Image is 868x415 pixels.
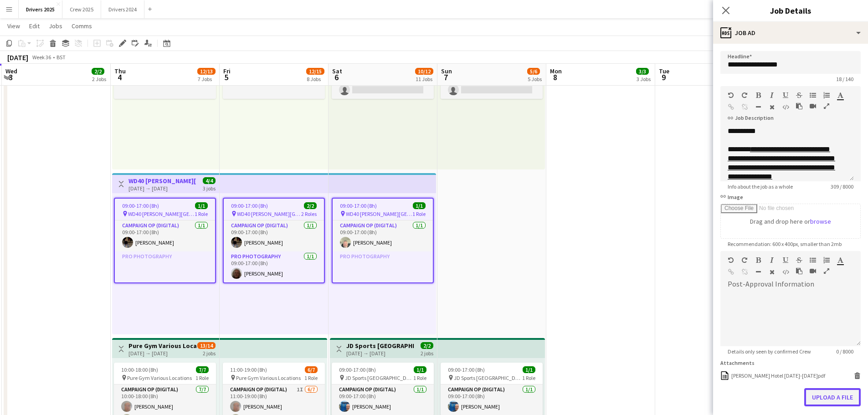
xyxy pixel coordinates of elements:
[115,220,215,251] app-card-role: Campaign Op (Digital)1/109:00-17:00 (8h)[PERSON_NAME]
[332,67,342,75] span: Sat
[223,198,325,283] app-job-card: 09:00-17:00 (8h)2/2 WD40 [PERSON_NAME][GEOGRAPHIC_DATA]2 RolesCampaign Op (Digital)1/109:00-17:00...
[340,202,377,209] span: 09:00-17:00 (8h)
[230,366,267,373] span: 11:00-19:00 (8h)
[128,210,195,217] span: WD40 [PERSON_NAME][GEOGRAPHIC_DATA]
[4,20,24,32] a: View
[421,342,433,349] span: 2/2
[782,256,789,264] button: Underline
[823,267,830,275] button: Fullscreen
[224,220,324,251] app-card-role: Campaign Op (Digital)1/109:00-17:00 (8h)[PERSON_NAME]
[527,68,540,75] span: 5/6
[128,177,196,185] h3: WD40 [PERSON_NAME][GEOGRAPHIC_DATA]
[523,366,535,373] span: 1/1
[741,256,748,264] button: Redo
[45,20,66,32] a: Jobs
[804,388,861,406] button: Upload a file
[195,202,208,209] span: 1/1
[114,67,126,75] span: Thu
[346,350,414,357] div: [DATE] → [DATE]
[659,67,669,75] span: Tue
[203,349,216,357] div: 2 jobs
[412,210,426,217] span: 1 Role
[713,22,868,44] div: Job Ad
[196,366,209,373] span: 7/7
[823,102,830,110] button: Fullscreen
[92,76,106,82] div: 2 Jobs
[810,256,816,264] button: Unordered List
[222,72,231,82] span: 5
[823,183,861,190] span: 309 / 8000
[755,103,761,111] button: Horizontal Line
[304,374,318,381] span: 1 Role
[796,256,802,264] button: Strikethrough
[728,256,734,264] button: Undo
[454,374,522,381] span: JD Sports [GEOGRAPHIC_DATA]
[415,68,433,75] span: 10/12
[823,92,830,99] button: Ordered List
[346,342,414,350] h3: JD Sports [GEOGRAPHIC_DATA]
[7,22,20,30] span: View
[414,366,426,373] span: 1/1
[720,348,818,355] span: Details only seen by confirmed Crew
[237,210,301,217] span: WD40 [PERSON_NAME][GEOGRAPHIC_DATA]
[769,256,775,264] button: Italic
[741,92,748,99] button: Redo
[782,103,789,111] button: HTML Code
[5,67,17,75] span: Wed
[720,183,800,190] span: Info about the job as a whole
[122,202,159,209] span: 09:00-17:00 (8h)
[113,72,126,82] span: 4
[796,102,802,110] button: Paste as plain text
[637,76,651,82] div: 3 Jobs
[720,359,755,366] label: Attachments
[197,68,216,75] span: 12/13
[829,76,861,82] span: 18 / 140
[550,67,562,75] span: Mon
[549,72,562,82] span: 8
[307,76,324,82] div: 8 Jobs
[769,268,775,276] button: Clear Formatting
[731,372,825,379] div: Henry Hotel 3-5 Sept.pdf
[114,198,216,283] app-job-card: 09:00-17:00 (8h)1/1 WD40 [PERSON_NAME][GEOGRAPHIC_DATA]1 RoleCampaign Op (Digital)1/109:00-17:00 ...
[203,184,216,192] div: 3 jobs
[796,267,802,275] button: Paste as plain text
[121,366,158,373] span: 10:00-18:00 (8h)
[332,198,434,283] app-job-card: 09:00-17:00 (8h)1/1 WD40 [PERSON_NAME][GEOGRAPHIC_DATA]1 RoleCampaign Op (Digital)1/109:00-17:00 ...
[197,342,216,349] span: 13/14
[421,349,433,357] div: 2 jobs
[62,0,101,18] button: Crew 2025
[720,241,849,247] span: Recommendation: 600 x 400px, smaller than 2mb
[837,92,843,99] button: Text Color
[101,0,144,18] button: Drivers 2024
[236,374,301,381] span: Pure Gym Various Locations
[810,267,816,275] button: Insert video
[713,5,868,16] h3: Job Details
[333,220,433,251] app-card-role: Campaign Op (Digital)1/109:00-17:00 (8h)[PERSON_NAME]
[728,92,734,99] button: Undo
[416,76,433,82] div: 11 Jobs
[829,348,861,355] span: 0 / 8000
[195,374,209,381] span: 1 Role
[231,202,268,209] span: 09:00-17:00 (8h)
[441,67,452,75] span: Sun
[346,210,412,217] span: WD40 [PERSON_NAME][GEOGRAPHIC_DATA]
[769,103,775,111] button: Clear Formatting
[339,366,376,373] span: 09:00-17:00 (8h)
[203,177,216,184] span: 4/4
[128,342,196,350] h3: Pure Gym Various Locations
[195,210,208,217] span: 1 Role
[30,54,53,61] span: Week 36
[301,210,317,217] span: 2 Roles
[345,374,413,381] span: JD Sports [GEOGRAPHIC_DATA]
[224,251,324,282] app-card-role: Pro Photography1/109:00-17:00 (8h)[PERSON_NAME]
[331,72,342,82] span: 6
[657,72,669,82] span: 9
[72,22,92,30] span: Comms
[440,72,452,82] span: 7
[528,76,542,82] div: 5 Jobs
[92,68,104,75] span: 2/2
[7,53,28,62] div: [DATE]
